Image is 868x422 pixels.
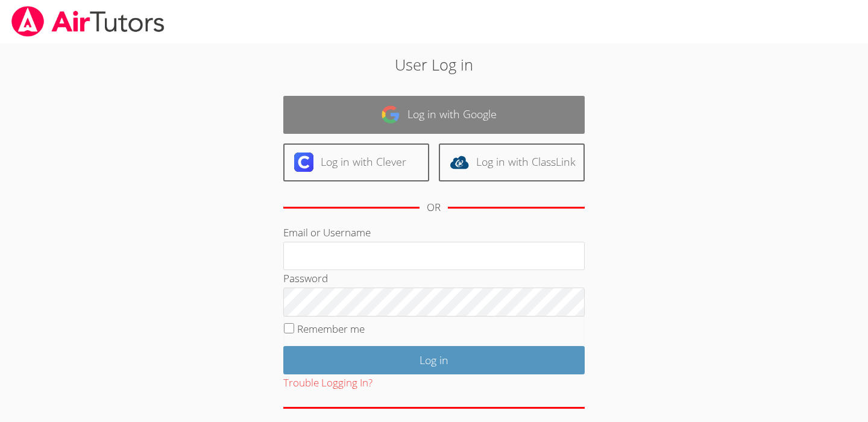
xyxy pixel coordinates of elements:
a: Log in with Google [283,96,585,134]
div: OR [427,199,441,216]
a: Log in with Clever [283,143,429,181]
h2: User Log in [200,53,668,76]
img: airtutors_banner-c4298cdbf04f3fff15de1276eac7730deb9818008684d7c2e4769d2f7ddbe033.png [10,6,166,37]
label: Email or Username [283,225,371,239]
img: clever-logo-6eab21bc6e7a338710f1a6ff85c0baf02591cd810cc4098c63d3a4b26e2feb20.svg [294,153,313,172]
input: Log in [283,346,585,374]
label: Password [283,271,328,285]
img: google-logo-50288ca7cdecda66e5e0955fdab243c47b7ad437acaf1139b6f446037453330a.svg [381,105,400,124]
a: Log in with ClassLink [439,143,585,181]
label: Remember me [297,322,365,336]
img: classlink-logo-d6bb404cc1216ec64c9a2012d9dc4662098be43eaf13dc465df04b49fa7ab582.svg [450,153,469,172]
button: Trouble Logging In? [283,374,373,392]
